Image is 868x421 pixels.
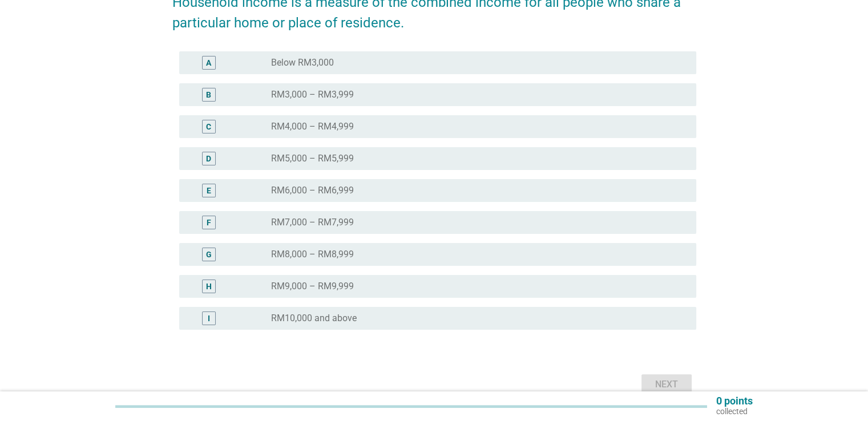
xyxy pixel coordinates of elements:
div: G [206,249,212,261]
div: B [206,89,211,101]
p: collected [716,406,753,416]
div: F [207,217,211,229]
label: RM6,000 – RM6,999 [271,185,354,196]
label: RM9,000 – RM9,999 [271,281,354,292]
div: C [206,121,211,133]
div: A [206,57,211,69]
label: RM5,000 – RM5,999 [271,153,354,164]
label: RM8,000 – RM8,999 [271,249,354,260]
label: RM3,000 – RM3,999 [271,89,354,100]
div: E [207,185,211,197]
label: RM10,000 and above [271,313,357,324]
label: RM7,000 – RM7,999 [271,217,354,228]
p: 0 points [716,396,753,406]
div: H [206,281,212,293]
div: D [206,153,211,165]
label: Below RM3,000 [271,57,334,68]
div: I [208,313,210,325]
label: RM4,000 – RM4,999 [271,121,354,132]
